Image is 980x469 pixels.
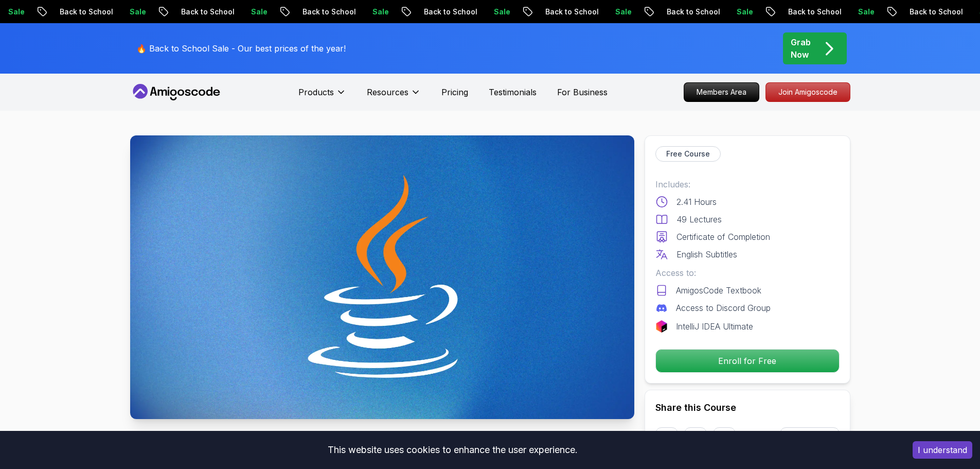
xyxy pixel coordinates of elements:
[49,7,119,17] p: Back to School
[557,86,608,98] a: For Business
[130,135,634,419] img: java-for-beginners_thumbnail
[441,86,468,98] a: Pricing
[362,7,395,17] p: Sale
[655,320,668,333] img: jetbrains logo
[656,7,726,17] p: Back to School
[777,7,847,17] p: Back to School
[766,83,850,101] p: Join Amigoscode
[676,248,737,260] p: English Subtitles
[655,178,840,190] p: Includes:
[676,231,770,243] p: Certificate of Completion
[780,427,840,450] button: Copy link
[791,36,811,61] p: Grab Now
[367,86,421,107] button: Resources
[8,439,897,461] div: This website uses cookies to enhance the user experience.
[726,7,759,17] p: Sale
[534,7,604,17] p: Back to School
[655,401,840,415] h2: Share this Course
[666,149,710,159] p: Free Course
[847,7,880,17] p: Sale
[899,7,969,17] p: Back to School
[765,82,850,102] a: Join Amigoscode
[136,42,346,55] p: 🔥 Back to School Sale - Our best prices of the year!
[489,86,537,98] a: Testimonials
[298,86,346,107] button: Products
[676,320,753,333] p: IntelliJ IDEA Ultimate
[676,302,771,314] p: Access to Discord Group
[483,7,516,17] p: Sale
[240,7,273,17] p: Sale
[367,86,408,98] p: Resources
[676,196,717,208] p: 2.41 Hours
[170,7,240,17] p: Back to School
[676,213,722,225] p: 49 Lectures
[604,7,637,17] p: Sale
[298,86,334,98] p: Products
[913,441,972,459] button: Accept cookies
[655,349,840,373] button: Enroll for Free
[656,350,839,372] p: Enroll for Free
[119,7,152,17] p: Sale
[413,7,483,17] p: Back to School
[684,82,759,102] a: Members Area
[292,7,362,17] p: Back to School
[655,267,840,279] p: Access to:
[684,83,759,101] p: Members Area
[676,284,761,297] p: AmigosCode Textbook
